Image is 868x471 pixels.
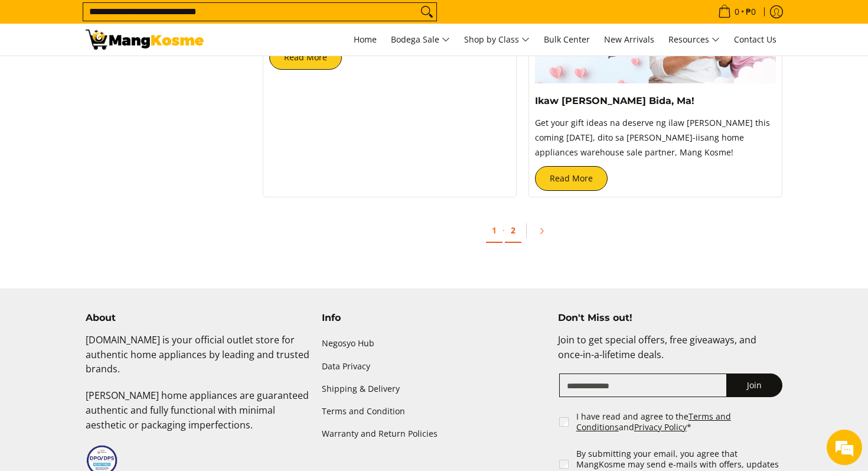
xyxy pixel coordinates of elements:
button: Search [417,3,436,21]
span: · [502,225,505,236]
button: Join [726,373,782,397]
a: 2 [505,219,521,243]
a: Bulk Center [538,24,596,56]
img: Search: 34 results found for &quot;refrigerator no frost inverter&quot; | Mang Kosme [86,30,204,50]
ul: Pagination [257,215,788,253]
a: Read More [535,166,608,191]
label: I have read and agree to the and * [576,411,784,432]
span: Shop by Class [464,33,530,47]
h4: About [86,312,310,324]
a: Contact Us [728,24,782,56]
a: Ikaw [PERSON_NAME] Bida, Ma! [535,95,694,106]
h4: Don't Miss out! [558,312,782,324]
textarea: Type your message and hit 'Enter' [6,323,225,364]
span: Bulk Center [544,34,590,45]
a: Home [348,24,383,56]
a: Warranty and Return Policies [322,423,546,445]
span: ₱0 [744,8,758,16]
a: Shop by Class [458,24,536,56]
a: Negosyo Hub [322,333,546,355]
a: Data Privacy [322,355,546,378]
a: Terms and Conditions [576,411,731,433]
a: Bodega Sale [385,24,456,56]
a: Shipping & Delivery [322,378,546,400]
h4: Info [322,312,546,324]
a: Read More [269,45,342,70]
span: Bodega Sale [391,33,450,47]
div: Chat with us now [61,66,198,82]
nav: Main Menu [216,24,782,56]
a: Resources [663,24,726,56]
span: Get your gift ideas na deserve ng ilaw [PERSON_NAME] this coming [DATE], dito sa [PERSON_NAME]-ii... [535,117,770,158]
span: New Arrivals [604,34,654,45]
span: We're online! [68,149,163,268]
p: [DOMAIN_NAME] is your official outlet store for authentic home appliances by leading and trusted ... [86,333,310,388]
a: 1 [486,219,502,243]
span: Resources [668,33,720,47]
p: [PERSON_NAME] home appliances are guaranteed authentic and fully functional with minimal aestheti... [86,388,310,444]
a: New Arrivals [598,24,660,56]
a: Terms and Condition [322,400,546,423]
span: Home [354,34,377,45]
a: Privacy Policy [634,421,687,433]
span: 0 [733,8,741,16]
span: Contact Us [734,34,776,45]
div: Minimize live chat window [194,6,222,34]
span: • [714,5,759,18]
p: Join to get special offers, free giveaways, and once-in-a-lifetime deals. [558,333,782,374]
